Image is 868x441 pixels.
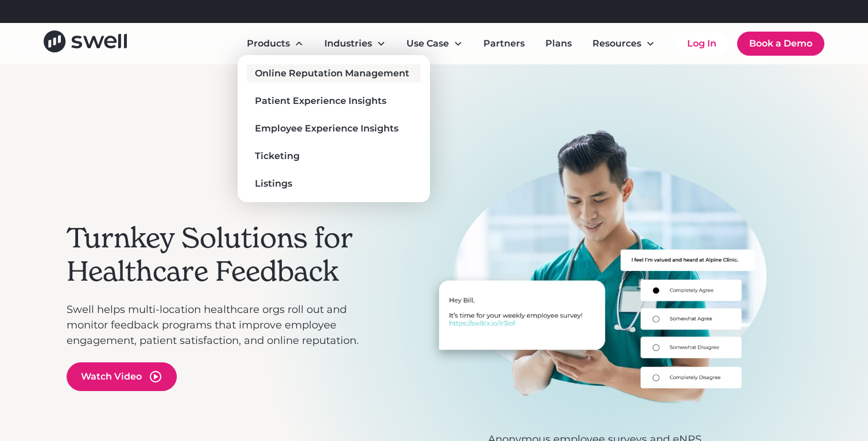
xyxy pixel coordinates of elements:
a: Patient Experience Insights [247,92,420,110]
p: Swell helps multi-location healthcare orgs roll out and monitor feedback programs that improve em... [67,302,377,349]
div: Patient Experience Insights [255,94,386,108]
a: Partners [474,32,534,55]
a: Log In [676,32,728,55]
div: Resources [592,37,641,51]
div: Resources [583,32,664,55]
div: Online Reputation Management [255,67,409,80]
div: Employee Experience Insights [255,122,398,136]
a: Ticketing [247,147,420,165]
a: Plans [536,32,581,55]
div: Industries [315,32,395,55]
a: Listings [247,175,420,193]
div: Watch Video [81,370,142,384]
div: Use Case [397,32,472,55]
a: Online Reputation Management [247,64,420,83]
div: Products [247,37,290,51]
div: Products [238,32,313,55]
a: Book a Demo [737,32,824,56]
iframe: Chat Widget [666,317,868,441]
div: Listings [255,177,292,191]
a: home [44,30,127,56]
div: Ticketing [255,149,300,163]
h2: Turnkey Solutions for Healthcare Feedback [67,222,377,288]
div: Use Case [406,37,449,51]
a: Employee Experience Insights [247,119,420,138]
div: Industries [324,37,372,51]
nav: Products [238,55,429,202]
a: open lightbox [67,362,177,391]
